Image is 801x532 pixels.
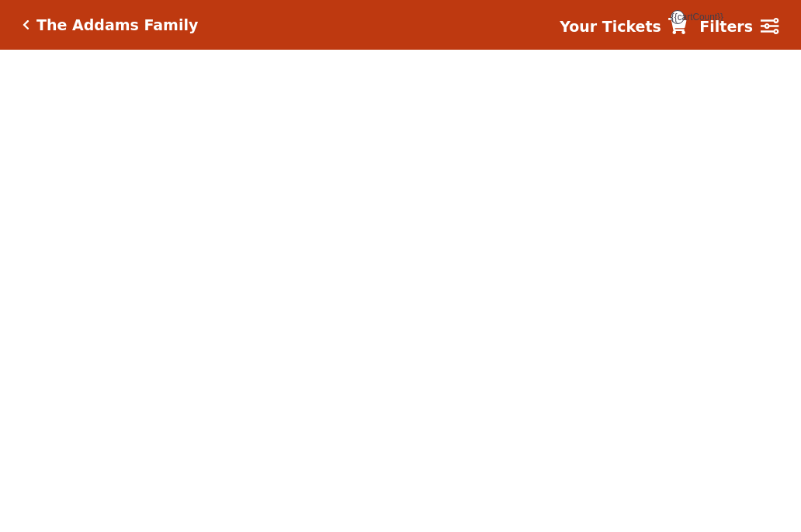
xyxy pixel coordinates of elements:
h5: The Addams Family [36,16,198,34]
a: Click here to go back to filters [23,19,29,30]
a: Filters [699,16,778,38]
strong: Your Tickets [560,18,661,35]
a: Your Tickets {{cartCount}} [560,16,687,38]
strong: Filters [699,18,753,35]
span: {{cartCount}} [671,10,685,24]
